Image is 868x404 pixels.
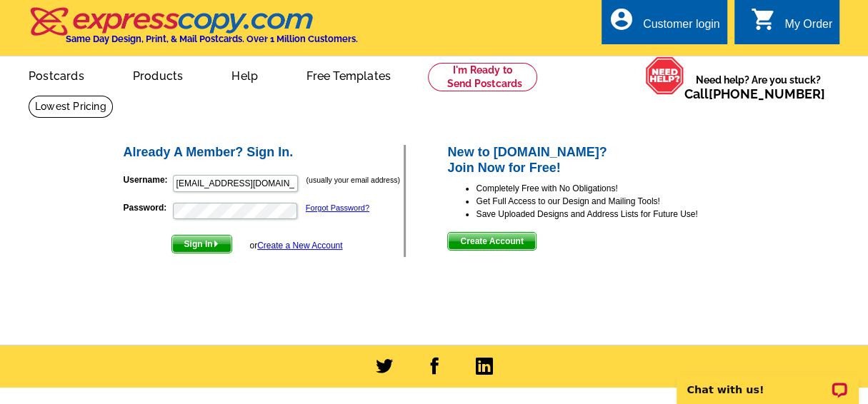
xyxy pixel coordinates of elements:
[124,173,171,186] label: Username:
[306,176,400,184] small: (usually your email address)
[684,86,825,101] span: Call
[284,58,414,91] a: Free Templates
[29,17,358,44] a: Same Day Design, Print, & Mail Postcards. Over 1 Million Customers.
[667,359,868,404] iframe: LiveChat chat widget
[447,145,747,176] h2: New to [DOMAIN_NAME]? Join Now for Free!
[124,201,171,214] label: Password:
[684,73,832,101] span: Need help? Are you stuck?
[609,6,634,32] i: account_circle
[209,58,281,91] a: Help
[124,145,404,161] h2: Already A Member? Sign In.
[110,58,206,91] a: Products
[750,16,832,34] a: shopping_cart My Order
[643,18,720,38] div: Customer login
[709,86,825,101] a: [PHONE_NUMBER]
[249,239,342,252] div: or
[6,58,107,91] a: Postcards
[476,208,747,221] li: Save Uploaded Designs and Address Lists for Future Use!
[645,56,684,95] img: help
[306,203,369,212] a: Forgot Password?
[448,233,535,250] span: Create Account
[213,241,219,247] img: button-next-arrow-white.png
[476,182,747,195] li: Completely Free with No Obligations!
[447,232,536,251] button: Create Account
[476,195,747,208] li: Get Full Access to our Design and Mailing Tools!
[172,236,231,253] span: Sign In
[171,235,232,253] button: Sign In
[257,241,342,251] a: Create a New Account
[609,16,720,34] a: account_circle Customer login
[784,18,832,38] div: My Order
[750,6,776,32] i: shopping_cart
[66,34,358,44] h4: Same Day Design, Print, & Mail Postcards. Over 1 Million Customers.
